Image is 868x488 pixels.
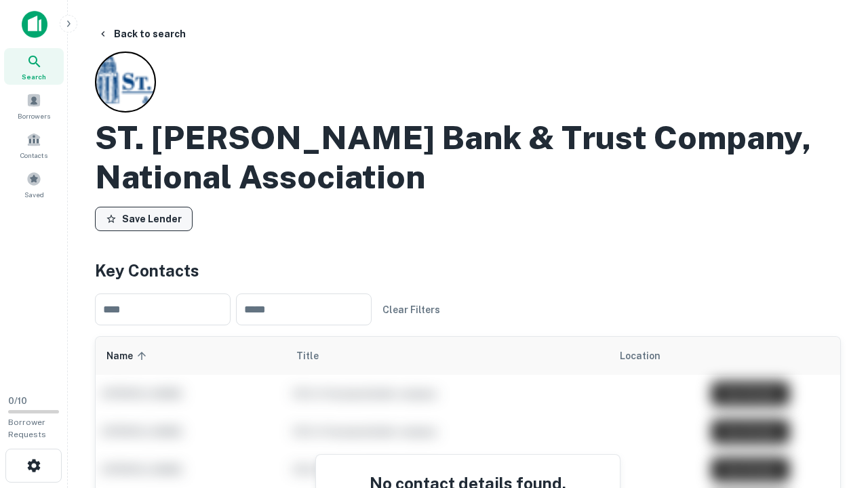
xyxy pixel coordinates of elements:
h2: ST. [PERSON_NAME] Bank & Trust Company, National Association [95,118,841,196]
button: Save Lender [95,207,193,231]
a: Search [4,48,64,85]
span: Saved [24,189,44,200]
h4: Key Contacts [95,258,841,283]
button: Clear Filters [377,298,446,322]
a: Borrowers [4,87,64,124]
span: Borrower Requests [8,418,46,439]
a: Saved [4,166,64,203]
img: capitalize-icon.png [22,11,47,38]
span: Contacts [20,150,47,161]
a: Contacts [4,127,64,163]
span: Borrowers [18,110,50,121]
span: Search [22,71,46,82]
iframe: Chat Widget [800,380,868,445]
button: Back to search [92,22,191,46]
span: 0 / 10 [8,396,27,406]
